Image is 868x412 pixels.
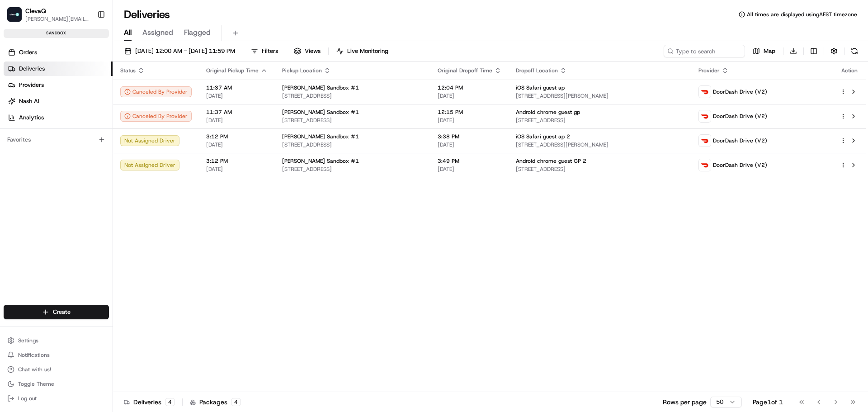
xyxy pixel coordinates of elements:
span: 3:38 PM [438,133,501,140]
span: [DATE] [206,141,268,148]
a: Deliveries [4,62,113,76]
div: Page 1 of 1 [753,398,783,407]
span: Deliveries [19,65,45,73]
img: doordash_logo_v2.png [699,159,711,171]
span: 11:37 AM [206,109,268,116]
span: 12:15 PM [438,109,501,116]
span: [DATE] 12:00 AM - [DATE] 11:59 PM [135,47,235,55]
span: [DATE] [438,117,501,124]
span: [PERSON_NAME] Sandbox #1 [282,109,359,116]
button: Toggle Theme [4,378,109,390]
div: Deliveries [124,398,175,407]
span: Android chrome guest GP 2 [516,157,586,165]
span: Original Pickup Time [206,67,259,74]
span: Provider [698,67,720,74]
img: doordash_logo_v2.png [699,110,711,122]
span: [STREET_ADDRESS][PERSON_NAME] [516,141,684,148]
span: Toggle Theme [18,380,54,388]
span: 11:37 AM [206,84,268,91]
span: Providers [19,81,44,89]
span: Filters [262,47,278,55]
div: 4 [231,398,241,406]
button: ClevaQClevaQ[PERSON_NAME][EMAIL_ADDRESS][DOMAIN_NAME] [4,4,94,25]
span: [DATE] [438,141,501,148]
button: Chat with us! [4,363,109,376]
span: Original Dropoff Time [438,67,492,74]
img: doordash_logo_v2.png [699,135,711,147]
a: Providers [4,78,113,92]
span: Dropoff Location [516,67,558,74]
a: Nash AI [4,94,113,109]
span: [STREET_ADDRESS][PERSON_NAME] [516,92,684,99]
button: Live Monitoring [332,45,392,57]
span: Map [764,47,775,55]
span: Orders [19,48,37,57]
span: [STREET_ADDRESS] [516,166,684,173]
span: Views [305,47,321,55]
span: [DATE] [206,92,268,99]
span: [PERSON_NAME] Sandbox #1 [282,84,359,91]
span: Android chrome guest gp [516,109,580,116]
span: Create [53,308,71,316]
button: Notifications [4,349,109,361]
button: Views [290,45,325,57]
span: DoorDash Drive (V2) [713,161,767,169]
a: Analytics [4,110,113,125]
p: Rows per page [663,398,707,407]
button: Create [4,305,109,319]
span: [DATE] [438,92,501,99]
span: Chat with us! [18,366,51,373]
div: Packages [190,398,241,407]
button: Canceled By Provider [120,86,192,97]
span: 3:12 PM [206,133,268,140]
div: sandbox [4,29,109,38]
span: [STREET_ADDRESS] [516,117,684,124]
span: DoorDash Drive (V2) [713,113,767,120]
span: [STREET_ADDRESS] [282,117,423,124]
span: Status [120,67,136,74]
h1: Deliveries [124,7,170,22]
span: 3:49 PM [438,157,501,165]
button: [DATE] 12:00 AM - [DATE] 11:59 PM [120,45,239,57]
span: Assigned [142,27,173,38]
span: [DATE] [206,117,268,124]
span: Nash AI [19,97,39,105]
span: [STREET_ADDRESS] [282,92,423,99]
button: Settings [4,334,109,347]
button: Filters [247,45,282,57]
span: 12:04 PM [438,84,501,91]
button: ClevaQ [25,6,46,15]
span: All [124,27,132,38]
div: 4 [165,398,175,406]
span: [PERSON_NAME] Sandbox #1 [282,157,359,165]
span: DoorDash Drive (V2) [713,88,767,95]
span: [STREET_ADDRESS] [282,141,423,148]
button: Canceled By Provider [120,111,192,122]
span: Log out [18,395,37,402]
span: [PERSON_NAME] Sandbox #1 [282,133,359,140]
span: 3:12 PM [206,157,268,165]
span: Settings [18,337,38,344]
img: doordash_logo_v2.png [699,86,711,98]
div: Favorites [4,133,109,147]
span: [DATE] [438,166,501,173]
span: All times are displayed using AEST timezone [747,11,857,18]
span: DoorDash Drive (V2) [713,137,767,144]
button: Map [749,45,779,57]
span: iOS Safari guest ap [516,84,565,91]
span: Analytics [19,114,44,122]
input: Type to search [664,45,745,57]
div: Action [840,67,859,74]
button: Log out [4,392,109,405]
img: ClevaQ [7,7,22,22]
span: [DATE] [206,166,268,173]
span: Live Monitoring [347,47,388,55]
span: iOS Safari guest ap 2 [516,133,570,140]
button: [PERSON_NAME][EMAIL_ADDRESS][DOMAIN_NAME] [25,15,90,23]
span: [STREET_ADDRESS] [282,166,423,173]
button: Refresh [848,45,861,57]
a: Orders [4,45,113,60]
